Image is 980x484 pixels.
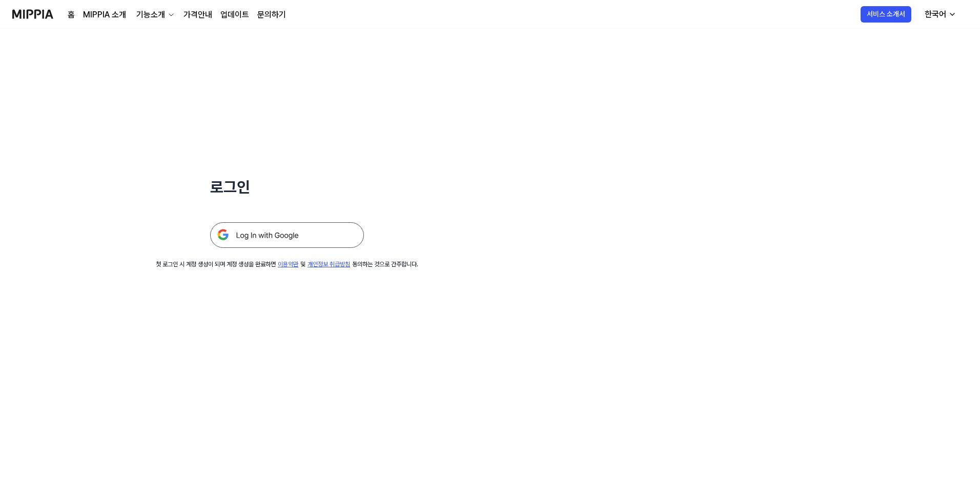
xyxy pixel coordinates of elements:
a: 가격안내 [183,9,212,21]
button: 기능소개 [134,9,175,21]
button: 한국어 [916,4,963,25]
div: 첫 로그인 시 계정 생성이 되며 계정 생성을 완료하면 및 동의하는 것으로 간주합니다. [156,260,418,269]
a: MIPPIA 소개 [83,9,126,21]
div: 한국어 [923,8,948,20]
a: 개인정보 취급방침 [308,261,350,268]
div: 기능소개 [134,9,167,21]
button: 서비스 소개서 [861,6,911,23]
a: 이용약관 [278,261,298,268]
a: 홈 [68,9,75,21]
h1: 로그인 [210,176,364,198]
a: 업데이트 [220,9,249,21]
img: 구글 로그인 버튼 [210,222,364,248]
a: 문의하기 [257,9,286,21]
